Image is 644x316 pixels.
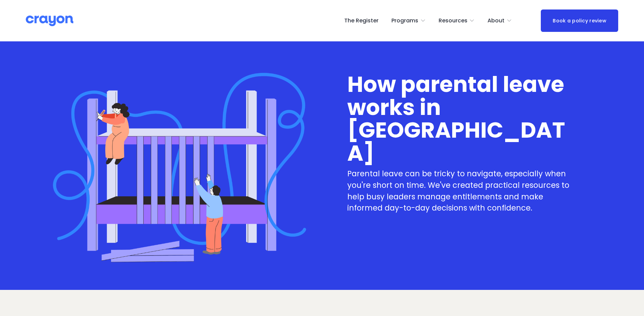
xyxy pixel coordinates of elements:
[347,168,577,214] p: Parental leave can be tricky to navigate, especially when you're short on time. We've created pra...
[391,16,418,26] span: Programs
[439,16,467,26] span: Resources
[541,9,618,32] a: Book a policy review
[487,16,504,26] span: About
[439,15,475,26] a: folder dropdown
[391,15,426,26] a: folder dropdown
[26,15,73,27] img: Crayon
[347,73,577,164] h1: How parental leave works in [GEOGRAPHIC_DATA]
[344,15,379,26] a: The Register
[487,15,512,26] a: folder dropdown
